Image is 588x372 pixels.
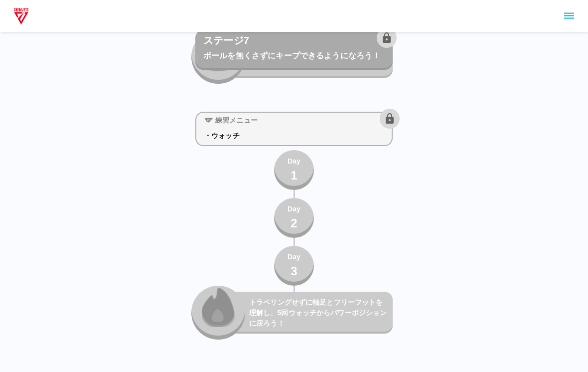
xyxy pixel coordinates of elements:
p: ボールを無くさずにキープできるようになろう！ [203,50,385,62]
img: locked_fire_icon [202,286,235,327]
button: locked_fire_icon [191,286,245,340]
p: Day [288,204,300,214]
p: 1 [291,167,297,185]
p: ・ウォッチ [204,131,384,141]
p: ステージ7 [203,33,249,48]
button: locked_fire_icon [191,30,245,84]
p: 3 [291,262,297,280]
button: Day2 [274,198,314,238]
p: 練習メニュー [215,115,258,126]
img: dummy [12,6,30,26]
button: Day1 [274,150,314,190]
button: Day3 [274,246,314,286]
button: sidemenu [561,7,578,24]
p: トラベリングせずに軸足とフリーフットを理解し、5回ウォッチからパワーポジションに戻ろう！ [249,297,389,329]
p: Day [288,252,300,262]
p: 2 [291,214,297,232]
p: Day [288,156,300,167]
